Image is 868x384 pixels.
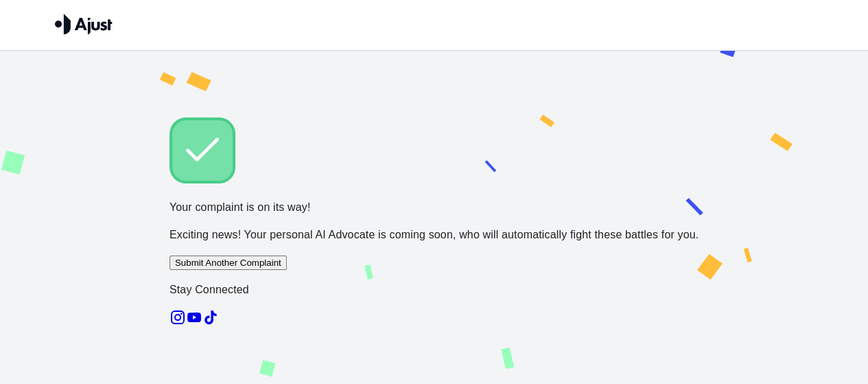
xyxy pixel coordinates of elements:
p: Stay Connected [169,282,699,298]
img: Ajust [55,14,113,34]
p: Your complaint is on its way! [169,199,699,216]
img: Check! [169,117,235,183]
p: Exciting news! Your personal AI Advocate is coming soon, who will automatically fight these battl... [169,227,699,243]
button: Submit Another Complaint [169,256,287,270]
